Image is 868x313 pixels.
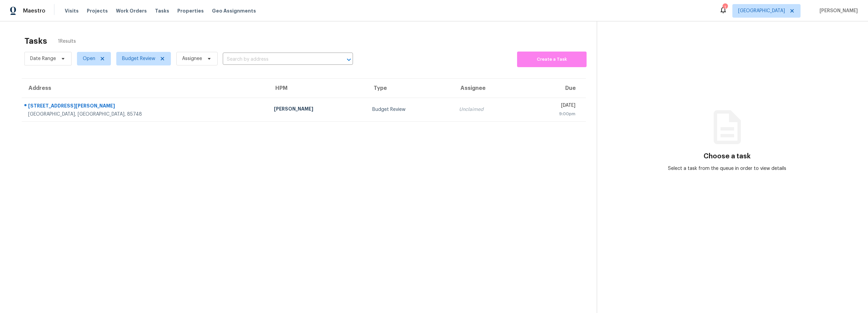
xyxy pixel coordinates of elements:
[65,7,79,14] span: Visits
[367,79,453,98] th: Type
[523,79,586,98] th: Due
[58,38,76,45] span: 1 Results
[23,7,45,14] span: Maestro
[22,79,269,98] th: Address
[738,7,785,14] span: [GEOGRAPHIC_DATA]
[116,7,147,14] span: Work Orders
[87,7,108,14] span: Projects
[528,111,575,117] div: 9:00pm
[155,8,169,13] span: Tasks
[817,7,858,14] span: [PERSON_NAME]
[517,52,587,67] button: Create a Task
[122,55,155,62] span: Budget Review
[269,79,367,98] th: HPM
[372,106,448,113] div: Budget Review
[528,102,575,111] div: [DATE]
[662,165,792,172] div: Select a task from the queue in order to view details
[520,56,583,63] span: Create a Task
[177,7,204,14] span: Properties
[28,111,263,118] div: [GEOGRAPHIC_DATA], [GEOGRAPHIC_DATA], 85748
[30,55,56,62] span: Date Range
[24,38,47,44] h2: Tasks
[344,55,354,64] button: Open
[704,153,751,160] h3: Choose a task
[223,54,334,65] input: Search by address
[212,7,256,14] span: Geo Assignments
[454,79,523,98] th: Assignee
[274,105,361,114] div: [PERSON_NAME]
[28,102,263,111] div: [STREET_ADDRESS][PERSON_NAME]
[459,106,517,113] div: Unclaimed
[723,4,727,11] div: 1
[83,55,95,62] span: Open
[182,55,202,62] span: Assignee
